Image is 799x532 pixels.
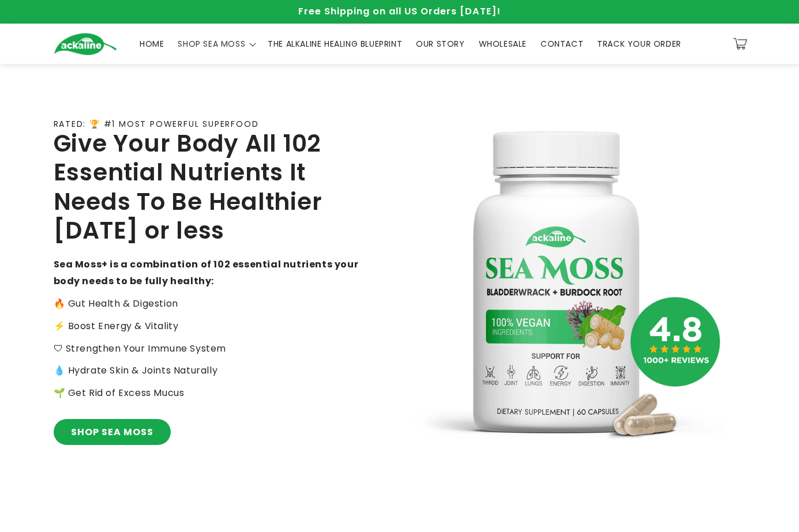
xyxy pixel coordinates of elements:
span: CONTACT [541,39,583,49]
p: RATED: 🏆 #1 MOST POWERFUL SUPERFOOD [54,119,259,129]
span: Free Shipping on all US Orders [DATE]! [298,5,501,18]
a: HOME [133,32,171,56]
span: HOME [140,39,164,49]
span: WHOLESALE [479,39,527,49]
p: 🛡 Strengthen Your Immune System [54,341,359,357]
a: THE ALKALINE HEALING BLUEPRINT [261,32,409,56]
span: THE ALKALINE HEALING BLUEPRINT [268,39,402,49]
summary: SHOP SEA MOSS [171,32,261,56]
p: 💧 Hydrate Skin & Joints Naturally [54,363,359,379]
a: SHOP SEA MOSS [54,419,171,445]
span: OUR STORY [416,39,464,49]
span: TRACK YOUR ORDER [597,39,681,49]
img: Ackaline [54,33,117,55]
p: 🌱 Get Rid of Excess Mucus [54,385,359,402]
a: CONTACT [534,32,590,56]
h2: Give Your Body All 102 Essential Nutrients It Needs To Be Healthier [DATE] or less [54,129,359,246]
a: WHOLESALE [472,32,534,56]
span: SHOP SEA MOSS [178,39,245,49]
p: ⚡️ Boost Energy & Vitality [54,318,359,335]
a: OUR STORY [409,32,471,56]
p: 🔥 Gut Health & Digestion [54,296,359,312]
a: TRACK YOUR ORDER [590,32,688,56]
strong: Sea Moss+ is a combination of 102 essential nutrients your body needs to be fully healthy: [54,258,359,288]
